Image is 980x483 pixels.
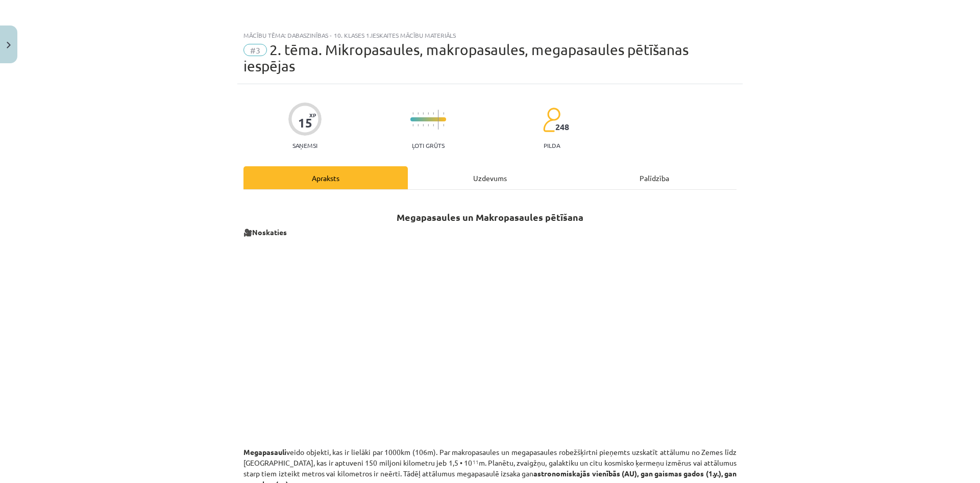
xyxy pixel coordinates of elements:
[473,458,479,466] sup: 11
[288,142,322,149] p: Saņemsi
[433,112,434,115] img: icon-short-line-57e1e144782c952c97e751825c79c345078a6d821885a25fce030b3d8c18986b.svg
[423,124,424,126] img: icon-short-line-57e1e144782c952c97e751825c79c345078a6d821885a25fce030b3d8c18986b.svg
[438,110,439,130] img: icon-long-line-d9ea69661e0d244f92f715978eff75569469978d946b2353a9bb055b3ed8787d.svg
[412,112,413,115] img: icon-short-line-57e1e144782c952c97e751825c79c345078a6d821885a25fce030b3d8c18986b.svg
[418,112,419,115] img: icon-short-line-57e1e144782c952c97e751825c79c345078a6d821885a25fce030b3d8c18986b.svg
[243,227,737,238] p: 🎥
[428,124,429,126] img: icon-short-line-57e1e144782c952c97e751825c79c345078a6d821885a25fce030b3d8c18986b.svg
[243,32,737,39] div: Mācību tēma: Dabaszinības - 10. klases 1.ieskaites mācību materiāls
[555,122,569,132] span: 248
[412,124,413,126] img: icon-short-line-57e1e144782c952c97e751825c79c345078a6d821885a25fce030b3d8c18986b.svg
[243,41,689,74] span: 2. tēma. Mikropasaules, makropasaules, megapasaules pētīšanas iespējas
[243,44,267,56] span: #3
[544,142,560,149] p: pilda
[433,124,434,126] img: icon-short-line-57e1e144782c952c97e751825c79c345078a6d821885a25fce030b3d8c18986b.svg
[309,112,316,118] span: XP
[572,166,737,189] div: Palīdzība
[7,42,11,48] img: icon-close-lesson-0947bae3869378f0d4975bcd49f059093ad1ed9edebbc8119c70593378902aed.svg
[298,116,312,130] div: 15
[443,124,444,126] img: icon-short-line-57e1e144782c952c97e751825c79c345078a6d821885a25fce030b3d8c18986b.svg
[412,142,445,149] p: Ļoti grūts
[252,227,287,237] b: Noskaties
[543,107,560,133] img: students-c634bb4e5e11cddfef0936a35e636f08e4e9abd3cc4e673bd6f9a4125e45ecb1.svg
[443,112,444,115] img: icon-short-line-57e1e144782c952c97e751825c79c345078a6d821885a25fce030b3d8c18986b.svg
[418,124,419,126] img: icon-short-line-57e1e144782c952c97e751825c79c345078a6d821885a25fce030b3d8c18986b.svg
[428,112,429,115] img: icon-short-line-57e1e144782c952c97e751825c79c345078a6d821885a25fce030b3d8c18986b.svg
[243,166,408,189] div: Apraksts
[243,447,286,456] strong: Megapasauli
[397,211,583,223] strong: Megapasaules un Makropasaules pētīšana
[408,166,572,189] div: Uzdevums
[423,112,424,115] img: icon-short-line-57e1e144782c952c97e751825c79c345078a6d821885a25fce030b3d8c18986b.svg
